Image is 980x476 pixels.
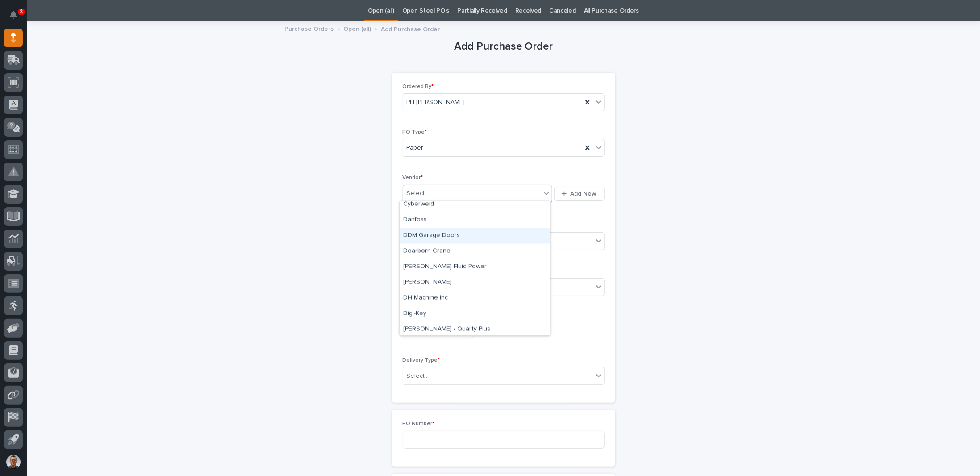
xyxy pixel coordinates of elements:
div: Notifications3 [11,11,23,25]
a: Partially Received [457,0,507,21]
div: DDM Garage Doors [400,228,550,244]
div: Digi-Key [400,306,550,322]
div: Cyberweld [400,197,550,213]
div: Dexter Axle [400,275,550,291]
h1: Add Purchase Order [392,40,615,53]
a: Open (all) [368,0,394,21]
a: Canceled [549,0,576,21]
span: PH [PERSON_NAME] [407,98,465,107]
p: 3 [20,8,23,15]
a: Purchase Orders [285,23,334,33]
a: Received [515,0,542,21]
div: Select... [407,372,429,381]
div: Dearborn Crane [400,244,550,259]
button: Notifications [4,5,23,24]
span: Paper [407,143,424,153]
a: All Purchase Orders [584,0,639,21]
div: Dillon / Quality Plus [400,322,550,338]
span: PO Number [403,421,435,426]
div: Danfoss [400,213,550,228]
button: Add New [554,187,604,201]
a: Open (all) [344,23,371,33]
span: Add New [571,190,597,198]
span: Vendor [403,175,423,180]
p: Add Purchase Order [381,24,440,33]
div: DeWald Fluid Power [400,259,550,275]
a: Open Steel PO's [402,0,449,21]
button: users-avatar [4,453,23,472]
span: Delivery Type [403,358,440,363]
div: Select... [407,189,429,198]
span: PO Type [403,129,427,135]
span: Ordered By [403,84,434,89]
div: DH Machine Inc [400,291,550,306]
